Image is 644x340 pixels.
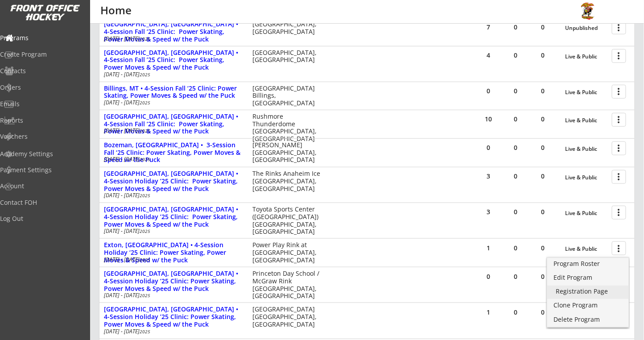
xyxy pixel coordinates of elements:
[566,54,607,60] div: Live & Public
[104,21,243,43] div: [GEOGRAPHIC_DATA], [GEOGRAPHIC_DATA] • 4-Session Fall ‘25 Clinic: Power Skating, Power Moves & Sp...
[252,21,322,36] div: [GEOGRAPHIC_DATA], [GEOGRAPHIC_DATA]
[502,173,529,179] div: 0
[475,209,502,215] div: 3
[104,128,240,133] div: [DATE] - [DATE]
[529,309,556,315] div: 0
[566,246,607,252] div: Live & Public
[612,170,626,184] button: more_vert
[252,170,322,192] div: The Rinks Anaheim Ice [GEOGRAPHIC_DATA], [GEOGRAPHIC_DATA]
[140,128,150,134] em: 2025
[612,241,626,255] button: more_vert
[140,228,150,234] em: 2025
[252,306,322,328] div: [GEOGRAPHIC_DATA] [GEOGRAPHIC_DATA], [GEOGRAPHIC_DATA]
[566,89,607,95] div: Live & Public
[104,193,240,198] div: [DATE] - [DATE]
[475,274,502,280] div: 0
[612,206,626,220] button: more_vert
[502,309,529,315] div: 0
[529,145,556,151] div: 0
[104,270,243,292] div: [GEOGRAPHIC_DATA], [GEOGRAPHIC_DATA] • 4-Session Holiday ‘25 Clinic: Power Skating, Power Moves &...
[140,192,150,199] em: 2025
[475,52,502,58] div: 4
[475,173,502,179] div: 3
[554,302,622,308] div: Clone Program
[104,257,240,262] div: [DATE] - [DATE]
[547,286,629,299] a: Registration Page
[566,117,607,124] div: Live & Public
[554,274,622,281] div: Edit Program
[475,24,502,30] div: 7
[252,141,322,164] div: [PERSON_NAME][GEOGRAPHIC_DATA], [GEOGRAPHIC_DATA]
[104,228,240,234] div: [DATE] - [DATE]
[529,245,556,251] div: 0
[252,270,322,300] div: Princeton Day School / McGraw Rink [GEOGRAPHIC_DATA], [GEOGRAPHIC_DATA]
[104,141,243,164] div: Bozeman, [GEOGRAPHIC_DATA] • 3-Session Fall ‘25 Clinic: Power Skating, Power Moves & Speed w/ the...
[502,88,529,94] div: 0
[475,145,502,151] div: 0
[502,52,529,58] div: 0
[252,241,322,264] div: Power Play Rink at [GEOGRAPHIC_DATA], [GEOGRAPHIC_DATA]
[140,100,150,106] em: 2025
[252,49,322,64] div: [GEOGRAPHIC_DATA], [GEOGRAPHIC_DATA]
[104,241,243,264] div: Exton, [GEOGRAPHIC_DATA] • 4-Session Holiday ‘25 Clinic: Power Skating, Power Moves & Speed w/ th...
[104,306,243,328] div: [GEOGRAPHIC_DATA], [GEOGRAPHIC_DATA] • 4-Session Holiday ’25 Clinic: Power Skating, Power Moves &...
[104,36,240,41] div: [DATE] - [DATE]
[104,170,243,192] div: [GEOGRAPHIC_DATA], [GEOGRAPHIC_DATA] • 4-Session Holiday ’25 Clinic: Power Skating, Power Moves &...
[140,156,150,162] em: 2025
[104,100,240,105] div: [DATE] - [DATE]
[566,174,607,181] div: Live & Public
[502,209,529,215] div: 0
[566,210,607,216] div: Live & Public
[529,274,556,280] div: 0
[475,245,502,251] div: 1
[529,24,556,30] div: 0
[529,116,556,122] div: 0
[554,261,622,267] div: Program Roster
[104,329,240,334] div: [DATE] - [DATE]
[475,88,502,94] div: 0
[140,328,150,335] em: 2025
[104,113,243,135] div: [GEOGRAPHIC_DATA], [GEOGRAPHIC_DATA] • 4-Session Fall ‘25 Clinic: Power Skating, Power Moves & Sp...
[140,36,150,42] em: 2025
[612,113,626,127] button: more_vert
[547,272,629,285] a: Edit Program
[252,85,322,107] div: [GEOGRAPHIC_DATA] Billings, [GEOGRAPHIC_DATA]
[502,116,529,122] div: 0
[566,25,607,31] div: Unpublished
[502,245,529,251] div: 0
[475,116,502,122] div: 10
[502,24,529,30] div: 0
[104,206,243,228] div: [GEOGRAPHIC_DATA], [GEOGRAPHIC_DATA] • 4-Session Holiday ’25 Clinic: Power Skating, Power Moves &...
[529,88,556,94] div: 0
[612,141,626,155] button: more_vert
[104,293,240,298] div: [DATE] - [DATE]
[140,257,150,263] em: 2025
[104,157,240,162] div: [DATE] - [DATE]
[529,52,556,58] div: 0
[502,145,529,151] div: 0
[252,113,322,143] div: Rushmore Thunderdome [GEOGRAPHIC_DATA], [GEOGRAPHIC_DATA]
[475,309,502,315] div: 1
[566,146,607,152] div: Live & Public
[140,292,150,299] em: 2025
[529,173,556,179] div: 0
[529,209,556,215] div: 0
[140,71,150,78] em: 2025
[612,21,626,34] button: more_vert
[554,316,622,323] div: Delete Program
[556,288,620,294] div: Registration Page
[612,49,626,63] button: more_vert
[104,72,240,77] div: [DATE] - [DATE]
[612,85,626,99] button: more_vert
[104,85,243,100] div: Billings, MT • 4-Session Fall ‘25 Clinic: Power Skating, Power Moves & Speed w/ the Puck
[252,206,322,236] div: Toyota Sports Center ([GEOGRAPHIC_DATA]) [GEOGRAPHIC_DATA], [GEOGRAPHIC_DATA]
[547,258,629,271] a: Program Roster
[104,49,243,71] div: [GEOGRAPHIC_DATA], [GEOGRAPHIC_DATA] • 4-Session Fall ’25 Clinic: Power Skating, Power Moves & Sp...
[502,274,529,280] div: 0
